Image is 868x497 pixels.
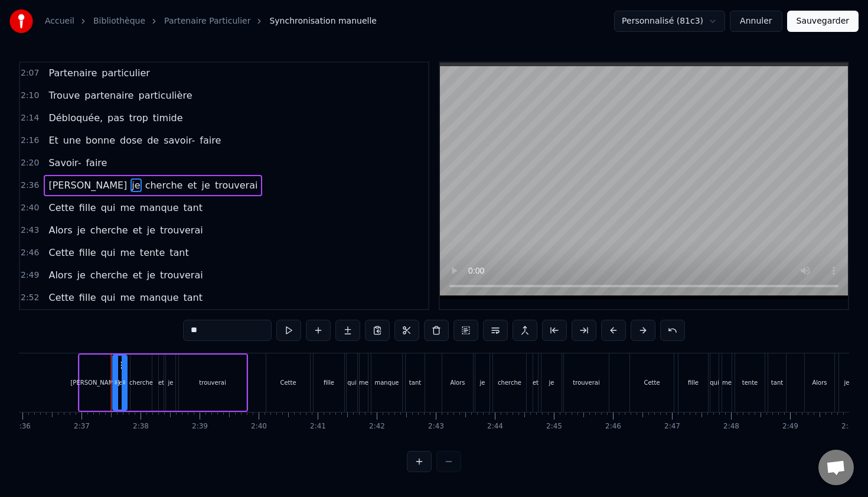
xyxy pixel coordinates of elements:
[133,422,149,431] div: 2:38
[664,422,680,431] div: 2:47
[47,111,104,125] span: Débloquée,
[70,378,119,387] div: [PERSON_NAME]
[76,223,87,237] span: je
[450,378,465,387] div: Alors
[549,378,554,387] div: je
[78,246,97,259] span: fille
[47,291,75,304] span: Cette
[47,268,73,282] span: Alors
[119,201,136,215] span: me
[21,67,39,79] span: 2:07
[347,378,356,387] div: qui
[128,111,149,125] span: trop
[100,201,117,215] span: qui
[139,201,180,215] span: manque
[78,201,97,215] span: fille
[480,378,485,387] div: je
[159,268,204,282] span: trouverai
[129,378,153,387] div: cherche
[164,15,250,27] a: Partenaire Particulier
[771,378,783,387] div: tant
[369,422,385,431] div: 2:42
[310,422,326,431] div: 2:41
[76,268,87,282] span: je
[146,134,160,147] span: de
[146,223,156,237] span: je
[47,223,73,237] span: Alors
[78,291,97,304] span: fille
[605,422,621,431] div: 2:46
[84,156,108,170] span: faire
[21,269,39,281] span: 2:49
[162,134,196,147] span: savoir-
[47,66,98,80] span: Partenaire
[144,178,184,192] span: cherche
[359,378,368,387] div: me
[374,378,399,387] div: manque
[21,247,39,259] span: 2:46
[182,291,204,304] span: tant
[106,111,125,125] span: pas
[21,112,39,124] span: 2:14
[137,89,193,102] span: particulière
[722,378,732,387] div: me
[21,90,39,102] span: 2:10
[487,422,503,431] div: 2:44
[100,291,117,304] span: qui
[533,378,539,387] div: et
[182,201,204,215] span: tant
[498,378,521,387] div: cherche
[130,178,141,192] span: je
[118,378,123,387] div: je
[168,378,174,387] div: je
[9,9,33,33] img: youka
[730,11,782,32] button: Annuler
[47,178,128,192] span: [PERSON_NAME]
[21,225,39,236] span: 2:43
[100,246,117,259] span: qui
[21,292,39,304] span: 2:52
[818,450,854,485] div: Ouvrir le chat
[742,378,758,387] div: tente
[62,134,82,147] span: une
[146,268,156,282] span: je
[546,422,562,431] div: 2:45
[89,268,129,282] span: cherche
[139,246,166,259] span: tente
[83,89,135,102] span: partenaire
[688,378,699,387] div: fille
[782,422,798,431] div: 2:49
[132,223,143,237] span: et
[812,378,827,387] div: Alors
[47,246,75,259] span: Cette
[269,15,377,27] span: Synchronisation manuelle
[214,178,259,192] span: trouverai
[409,378,421,387] div: tant
[251,422,267,431] div: 2:40
[84,134,116,147] span: bonne
[201,178,211,192] span: je
[324,378,334,387] div: fille
[93,15,145,27] a: Bibliothèque
[45,15,74,27] a: Accueil
[710,378,719,387] div: qui
[199,378,226,387] div: trouverai
[45,15,377,27] nav: breadcrumb
[47,156,82,170] span: Savoir-
[198,134,222,147] span: faire
[47,134,59,147] span: Et
[428,422,444,431] div: 2:43
[168,246,190,259] span: tant
[21,157,39,169] span: 2:20
[21,202,39,214] span: 2:40
[47,89,81,102] span: Trouve
[132,268,143,282] span: et
[280,378,296,387] div: Cette
[139,291,180,304] span: manque
[119,291,136,304] span: me
[119,134,143,147] span: dose
[841,422,857,431] div: 2:50
[186,178,198,192] span: et
[15,422,31,431] div: 2:36
[844,378,850,387] div: je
